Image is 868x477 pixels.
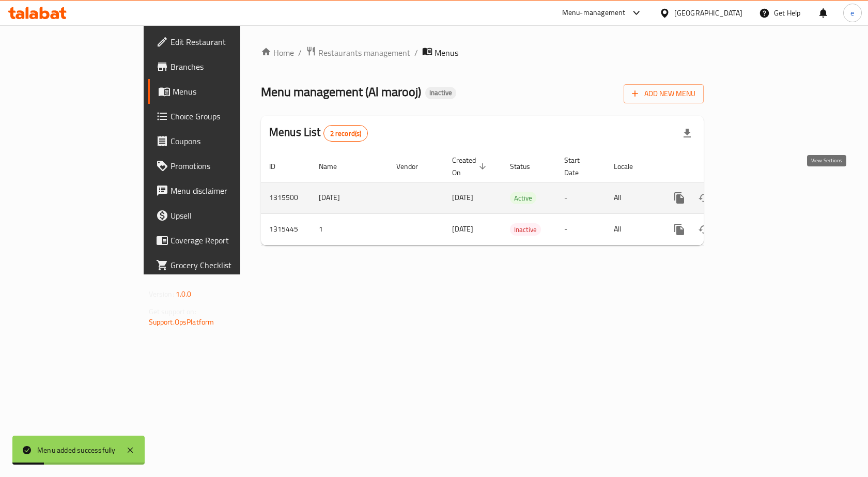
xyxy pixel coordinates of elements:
span: Restaurants management [318,47,410,59]
span: [DATE] [452,222,473,236]
span: Menu disclaimer [171,184,281,197]
span: Created On [452,154,489,179]
span: Promotions [171,160,281,172]
div: Menu-management [562,7,626,19]
button: Change Status [692,217,717,242]
span: Inactive [510,224,541,236]
span: Version: [149,287,174,301]
a: Restaurants management [306,46,410,59]
td: [DATE] [311,182,388,213]
span: Vendor [396,160,431,173]
span: Inactive [425,88,456,97]
span: Upsell [171,209,281,222]
span: Grocery Checklist [171,259,281,271]
td: - [556,182,606,213]
span: Add New Menu [632,87,695,100]
div: Inactive [425,87,456,99]
td: - [556,213,606,245]
span: Name [319,160,350,173]
button: more [667,217,692,242]
div: [GEOGRAPHIC_DATA] [674,7,742,19]
span: [DATE] [452,191,473,204]
h2: Menus List [269,125,368,142]
span: Status [510,160,544,173]
a: Upsell [148,203,289,228]
span: Menu management ( Al marooj ) [261,80,421,103]
a: Edit Restaurant [148,29,289,54]
span: Branches [171,60,281,73]
a: Coupons [148,129,289,153]
span: Start Date [564,154,593,179]
a: Support.OpsPlatform [149,315,214,329]
a: Coverage Report [148,228,289,253]
div: Inactive [510,223,541,236]
a: Menu disclaimer [148,178,289,203]
th: Actions [659,151,774,182]
span: Menus [435,47,458,59]
span: 1.0.0 [176,287,192,301]
span: Locale [614,160,646,173]
td: All [606,213,659,245]
td: 1 [311,213,388,245]
li: / [414,47,418,59]
span: Get support on: [149,305,196,318]
span: Edit Restaurant [171,36,281,48]
span: Active [510,192,536,204]
button: more [667,186,692,210]
span: ID [269,160,289,173]
span: Coupons [171,135,281,147]
a: Branches [148,54,289,79]
a: Promotions [148,153,289,178]
table: enhanced table [261,151,774,245]
button: Add New Menu [624,84,704,103]
span: Choice Groups [171,110,281,122]
span: Menus [173,85,281,98]
span: Coverage Report [171,234,281,247]
div: Export file [675,121,700,146]
a: Choice Groups [148,104,289,129]
a: Grocery Checklist [148,253,289,278]
span: e [850,7,854,19]
div: Menu added successfully [37,444,116,456]
nav: breadcrumb [261,46,704,59]
span: 2 record(s) [324,129,368,139]
a: Menus [148,79,289,104]
div: Active [510,192,536,204]
li: / [298,47,302,59]
td: All [606,182,659,213]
